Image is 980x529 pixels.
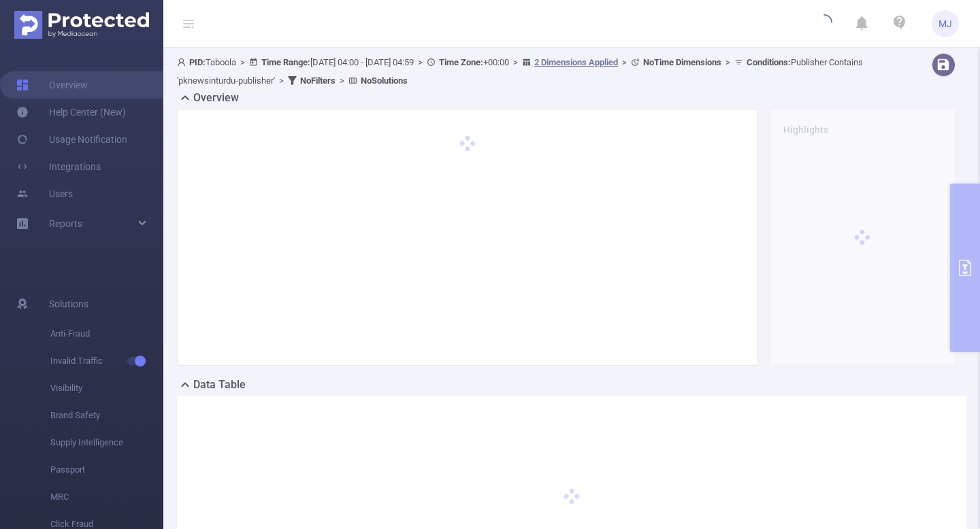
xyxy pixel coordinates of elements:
[275,75,288,86] span: >
[50,320,163,347] span: Anti-Fraud
[50,347,163,375] span: Invalid Traffic
[721,57,734,67] span: >
[414,57,427,67] span: >
[300,75,336,86] b: No Filters
[816,14,832,33] i: icon: loading
[193,90,239,106] h2: Overview
[189,57,206,67] b: PID:
[361,75,408,86] b: No Solutions
[50,456,163,483] span: Passport
[177,57,863,86] span: Taboola [DATE] 04:00 - [DATE] 04:59 +00:00
[509,57,522,67] span: >
[16,180,73,207] a: Users
[16,153,101,180] a: Integrations
[177,58,189,67] i: icon: user
[747,57,791,67] b: Conditions :
[16,126,127,153] a: Usage Notification
[236,57,249,67] span: >
[938,10,952,37] span: MJ
[49,290,88,318] span: Solutions
[50,483,163,511] span: MRC
[50,429,163,456] span: Supply Intelligence
[16,99,126,126] a: Help Center (New)
[643,57,721,67] b: No Time Dimensions
[261,57,310,67] b: Time Range:
[16,71,88,99] a: Overview
[336,75,348,86] span: >
[49,210,82,237] a: Reports
[534,57,618,67] u: 2 Dimensions Applied
[618,57,631,67] span: >
[439,57,483,67] b: Time Zone:
[49,218,82,229] span: Reports
[14,11,149,39] img: Protected Media
[50,402,163,429] span: Brand Safety
[50,375,163,402] span: Visibility
[193,377,246,393] h2: Data Table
